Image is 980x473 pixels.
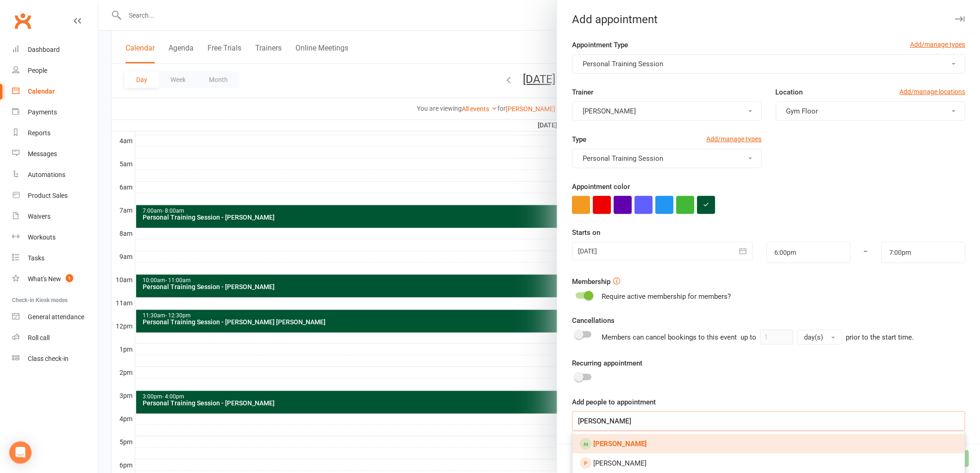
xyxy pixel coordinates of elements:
[572,39,628,50] label: Appointment Type
[572,54,965,74] button: Personal Training Session
[12,123,98,144] a: Reports
[11,9,34,32] a: Clubworx
[28,88,55,95] div: Calendar
[850,242,882,263] div: –
[572,181,630,192] label: Appointment color
[12,60,98,81] a: People
[572,134,586,145] label: Type
[9,441,31,464] div: Open Intercom Messenger
[707,134,762,144] a: Add/manage types
[12,248,98,269] a: Tasks
[776,87,803,98] label: Location
[797,330,842,345] button: day(s)
[28,129,50,137] div: Reports
[28,313,84,321] div: General attendance
[12,164,98,185] a: Automations
[12,227,98,248] a: Workouts
[66,274,73,282] span: 1
[12,307,98,328] a: General attendance kiosk mode
[12,328,98,348] a: Roll call
[12,348,98,369] a: Class kiosk mode
[572,276,610,287] label: Membership
[572,411,965,431] input: Search and members and prospects
[572,358,642,369] label: Recurring appointment
[28,108,57,116] div: Payments
[583,107,636,115] span: [PERSON_NAME]
[602,291,731,302] div: Require active membership for members?
[28,275,61,283] div: What's New
[557,13,980,26] div: Add appointment
[28,233,56,241] div: Workouts
[602,330,914,345] div: Members can cancel bookings to this event
[593,440,647,448] strong: [PERSON_NAME]
[28,171,65,178] div: Automations
[846,333,914,341] span: prior to the start time.
[593,459,647,467] span: [PERSON_NAME]
[28,150,57,158] div: Messages
[583,60,663,68] span: Personal Training Session
[28,46,60,53] div: Dashboard
[28,254,44,262] div: Tasks
[572,227,600,238] label: Starts on
[12,81,98,102] a: Calendar
[12,39,98,60] a: Dashboard
[572,149,761,168] button: Personal Training Session
[804,333,823,341] span: day(s)
[572,101,761,121] button: [PERSON_NAME]
[28,355,69,362] div: Class check-in
[12,206,98,227] a: Waivers
[572,315,615,326] label: Cancellations
[12,269,98,290] a: What's New1
[572,397,656,408] label: Add people to appointment
[28,192,68,199] div: Product Sales
[572,87,593,98] label: Trainer
[741,330,842,345] div: up to
[12,144,98,164] a: Messages
[28,67,47,74] div: People
[776,101,965,121] button: Gym Floor
[28,213,50,220] div: Waivers
[899,87,965,97] a: Add/manage locations
[12,102,98,123] a: Payments
[12,185,98,206] a: Product Sales
[910,39,965,50] a: Add/manage types
[786,107,818,115] span: Gym Floor
[28,334,50,341] div: Roll call
[583,154,663,163] span: Personal Training Session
